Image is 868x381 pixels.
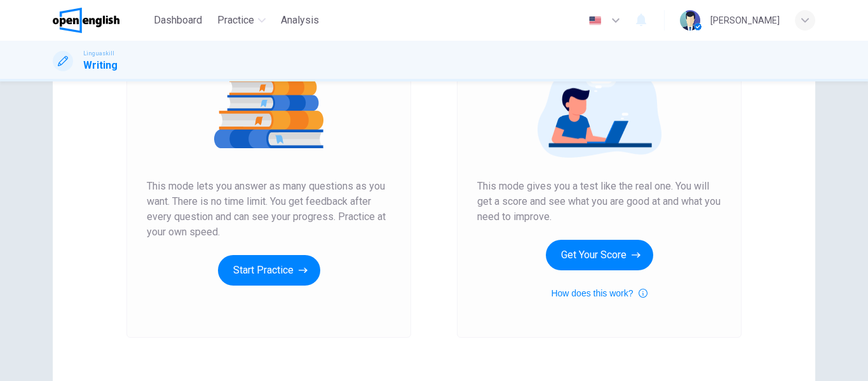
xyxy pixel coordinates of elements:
[218,255,320,286] button: Start Practice
[217,13,254,28] span: Practice
[147,179,391,240] span: This mode lets you answer as many questions as you want. There is no time limit. You get feedback...
[551,286,647,301] button: How does this work?
[546,240,653,270] button: Get Your Score
[149,9,207,32] button: Dashboard
[154,13,202,28] span: Dashboard
[477,179,721,225] span: This mode gives you a test like the real one. You will get a score and see what you are good at a...
[53,8,119,33] img: OpenEnglish logo
[83,49,114,58] span: Linguaskill
[212,9,271,32] button: Practice
[680,10,700,31] img: Profile picture
[710,13,780,28] div: [PERSON_NAME]
[281,13,319,28] span: Analysis
[276,9,324,32] button: Analysis
[83,58,118,73] h1: Writing
[587,16,603,25] img: en
[53,8,149,33] a: OpenEnglish logo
